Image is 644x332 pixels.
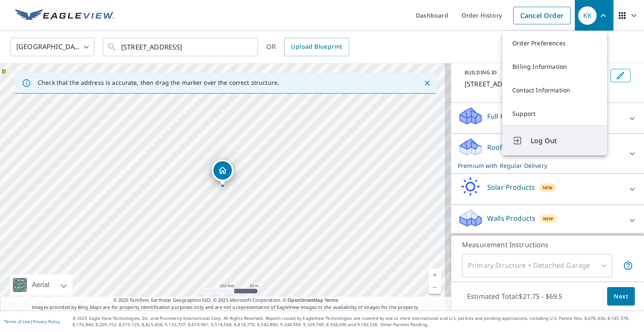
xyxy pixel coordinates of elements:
a: Privacy Policy [33,319,60,324]
a: Contact Information [502,78,607,102]
span: New [543,215,553,222]
p: BUILDING ID [465,69,497,76]
button: Close [422,78,433,89]
span: Your report will include the primary structure and a detached garage if one exists. [623,261,633,271]
button: Log Out [502,125,607,155]
span: Next [614,291,628,302]
button: Next [607,287,635,306]
div: OR [266,38,349,56]
p: [STREET_ADDRESS] [465,79,607,89]
p: Solar Products [487,182,535,192]
span: Upload Blueprint [291,42,342,52]
p: Premium with Regular Delivery [458,161,622,170]
p: | [4,319,60,324]
span: New [543,184,553,191]
a: Current Level 17, Zoom Out [428,281,441,294]
div: Full House ProductsNew [458,106,637,130]
img: EV Logo [15,9,114,22]
p: Walls Products [487,213,535,223]
span: © 2025 TomTom, Earthstar Geographics SIO, © 2025 Microsoft Corporation, © [113,297,338,304]
span: Log Out [531,136,597,146]
div: [GEOGRAPHIC_DATA] [10,35,94,59]
a: Terms of Use [4,319,30,324]
p: Measurement Instructions [462,240,633,250]
a: Upload Blueprint [284,38,349,56]
p: Roof Products [487,142,534,152]
p: © 2025 Eagle View Technologies, Inc. and Pictometry International Corp. All Rights Reserved. Repo... [73,315,640,328]
div: Solar ProductsNew [458,177,637,201]
p: Check that the address is accurate, then drag the marker over the correct structure. [38,79,279,86]
a: Order Preferences [502,31,607,55]
button: Edit building 1 [610,69,631,82]
a: Support [502,102,607,125]
div: KK [578,6,597,25]
a: Terms [325,297,338,303]
a: Cancel Order [513,7,571,24]
div: Walls ProductsNew [458,208,637,232]
p: Estimated Total: $21.75 - $69.5 [460,287,569,306]
a: Billing Information [502,55,607,78]
div: Dropped pin, building 1, Residential property, 4814 Elmhurst Ave Royal Oak, MI 48073 [212,159,234,186]
div: Roof ProductsNewPremium with Regular Delivery [458,137,637,170]
div: Aerial [29,274,52,295]
a: OpenStreetMap [288,297,323,303]
input: Search by address or latitude-longitude [121,35,241,59]
div: Primary Structure + Detached Garage [462,254,612,277]
div: Aerial [10,274,73,295]
a: Current Level 17, Zoom In [428,269,441,281]
p: Full House Products [487,111,552,121]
